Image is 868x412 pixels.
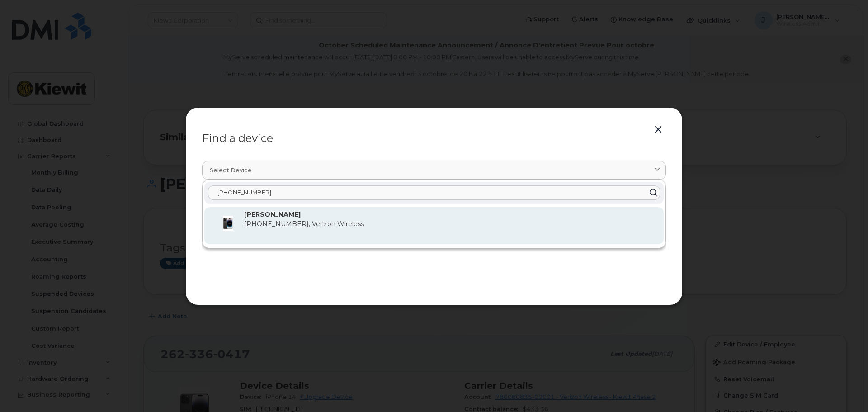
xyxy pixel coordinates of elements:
span: Select device [210,166,252,175]
strong: [PERSON_NAME] [244,210,301,218]
a: Select device [202,161,666,180]
div: [PERSON_NAME][PHONE_NUMBER], Verizon Wireless [204,207,664,244]
input: Enter name or device number [208,185,660,200]
span: [PHONE_NUMBER], Verizon Wireless [244,220,364,228]
img: image20231002-3703462-njx0qo.jpeg [219,214,237,232]
iframe: Messenger Launcher [829,373,861,405]
div: Find a device [202,133,666,144]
